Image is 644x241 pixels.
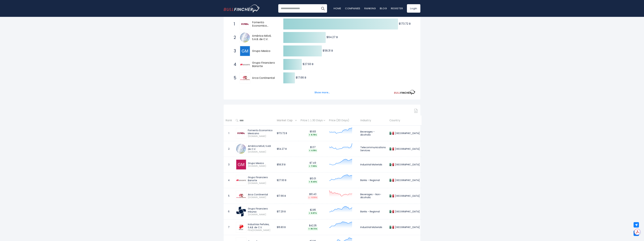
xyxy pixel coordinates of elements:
div: $10.40 [300,193,325,199]
div: Arca Continental [248,193,273,196]
img: Fomento Economico Mexicano [240,19,250,29]
td: Beverages - Alcoholic [358,125,388,141]
span: PE&[DOMAIN_NAME] [248,229,273,232]
img: PE&OLES.MX.png [238,222,244,232]
span: 3 [232,48,235,54]
text: $58.31 B [323,49,333,53]
td: Industrial Materials [358,157,388,172]
div: 8.78% [308,133,317,137]
div: 4.16% [308,149,317,152]
td: $16.83 B [275,219,299,235]
div: Grupo Financiero Banorte [248,176,273,182]
div: 7.50% [308,164,317,168]
text: $64.27 B [327,35,338,39]
span: Market Cap [277,118,294,123]
img: Bullfincher logo [224,5,260,12]
span: Fomento Economico Mexicano [252,21,277,28]
span: 4 [232,62,235,67]
a: Go to homepage [224,5,260,12]
div: [GEOGRAPHIC_DATA] [394,179,420,182]
div: América Móvil, S.A.B. de C.V. [248,144,273,151]
span: [DOMAIN_NAME] [248,151,273,153]
td: 3 [224,157,234,172]
td: 6 [224,204,234,219]
div: Grupo Financiero Inbursa [248,207,273,213]
a: Register [391,7,403,10]
td: Telecommunications Services [358,141,388,157]
span: [DOMAIN_NAME] [248,182,273,185]
div: Fomento Economico Mexicano [248,129,273,135]
div: $9.83 [300,130,325,137]
a: Home [334,7,341,10]
img: Arca Continental [240,76,250,80]
td: $27.93 B [275,172,299,188]
div: $2.85 [300,208,325,215]
span: [DOMAIN_NAME] [248,135,273,138]
a: Companies [345,7,360,10]
img: Grupo Mexico [240,46,250,56]
td: $17.29 B [275,204,299,219]
td: Beverages - Non-Alcoholic [358,188,388,204]
text: $173.72 B [399,22,411,26]
div: [GEOGRAPHIC_DATA] [394,210,420,213]
div: [GEOGRAPHIC_DATA] [394,147,420,150]
th: Price (30 Days) [327,116,358,125]
img: FEMSAUBD.MX.png [236,128,246,138]
span: [DOMAIN_NAME] [248,165,273,168]
a: Blog [380,7,387,10]
img: AC.MX.png [236,194,246,198]
span: Grupo Mexico [252,49,277,53]
span: 2 [232,35,235,40]
td: Banks - Regional [358,172,388,188]
td: $17.66 B [275,188,299,204]
div: 6.97% [308,211,317,215]
div: 8.40% [308,180,318,184]
span: 5 [232,75,235,81]
td: $173.72 B [275,125,299,141]
div: [GEOGRAPHIC_DATA] [394,194,420,197]
img: América Móvil, S.A.B. de C.V. [240,33,250,42]
td: $64.27 B [275,141,299,157]
button: Show more... [312,90,332,95]
div: 36.72% [308,227,318,231]
text: $17.66 B [296,76,306,79]
th: Industry [358,116,388,125]
span: 1 [232,21,235,27]
img: GFINBURO.MX.png [236,207,246,216]
div: Industrias Peñoles, S.A.B. de C.V. [248,223,273,229]
text: $27.93 B [303,62,313,66]
td: Industrial Materials [358,219,388,235]
img: Grupo Financiero Banorte [240,64,250,65]
td: 2 [224,141,234,157]
div: $1.07 [300,146,325,152]
div: [GEOGRAPHIC_DATA] [394,132,420,135]
div: $10.01 [300,177,325,184]
img: AMXB.MX.png [236,144,246,154]
td: $58.31 B [275,157,299,172]
td: Banks - Regional [358,204,388,219]
a: Login [407,4,420,13]
span: [DOMAIN_NAME] [248,213,273,216]
div: [GEOGRAPHIC_DATA] [394,226,420,229]
div: -5.59% [308,196,318,199]
span: América Móvil, S.A.B. de C.V. [252,34,277,41]
span: [DOMAIN_NAME] [248,196,273,199]
div: Grupo Mexico [248,162,273,165]
th: Country [388,116,422,125]
th: Rank [224,116,234,125]
div: Price | 30 Days [300,119,325,122]
img: GFNORTEO.MX.png [236,180,246,181]
a: Ranking [364,7,376,10]
span: Arca Continental [252,76,277,80]
button: Search [319,4,327,13]
td: 1 [224,125,234,141]
td: 5 [224,188,234,204]
span: Grupo Financiero Banorte [252,61,277,68]
div: $7.49 [300,161,325,168]
td: 7 [224,219,234,235]
div: [GEOGRAPHIC_DATA] [394,163,420,166]
td: 4 [224,172,234,188]
div: $42.35 [300,224,325,231]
